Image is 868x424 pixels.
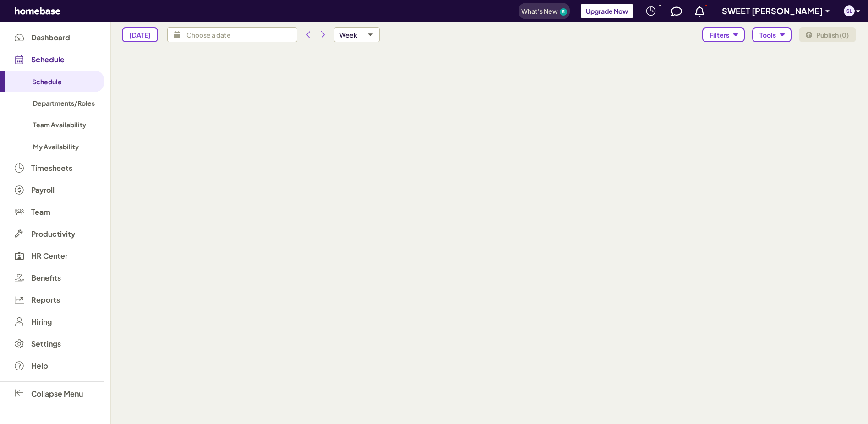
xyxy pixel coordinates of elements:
[129,31,151,39] span: [DATE]
[562,9,565,14] text: 5
[33,120,86,129] span: Team Availability
[301,27,316,42] button: Previous period
[519,3,570,19] button: What's New 5
[33,99,95,107] span: Departments/Roles
[31,208,50,216] span: Team
[645,5,656,16] img: svg+xml;base64,PHN2ZyB4bWxucz0iaHR0cDovL3d3dy53My5vcmcvMjAwMC9zdmciIHdpZHRoPSIyNCIgaGVpZ2h0PSIyNC...
[31,186,55,194] span: Payroll
[702,27,745,42] button: Filters
[752,27,792,42] button: Tools
[560,8,567,16] a: 5
[521,7,558,15] span: What's New
[31,230,75,238] span: Productivity
[722,5,823,16] span: SWEET [PERSON_NAME]
[31,252,68,260] span: HR Center
[31,389,83,398] span: Collapse Menu
[316,27,330,42] button: Next period
[31,318,52,326] span: Hiring
[122,27,158,42] button: [DATE]
[581,4,633,18] button: Upgrade Now
[339,31,357,39] div: Week
[31,362,48,370] span: Help
[32,77,62,86] span: Schedule
[586,7,628,15] span: Upgrade Now
[31,55,65,64] span: Schedule
[31,33,70,42] span: Dashboard
[31,164,72,172] span: Timesheets
[844,5,855,16] img: avatar
[31,296,60,304] span: Reports
[181,27,297,42] input: Choose a date
[710,31,729,39] span: Filters
[31,340,61,348] span: Settings
[15,7,60,15] svg: Homebase Logo
[31,274,61,282] span: Benefits
[759,31,776,39] span: Tools
[33,142,79,151] span: My Availability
